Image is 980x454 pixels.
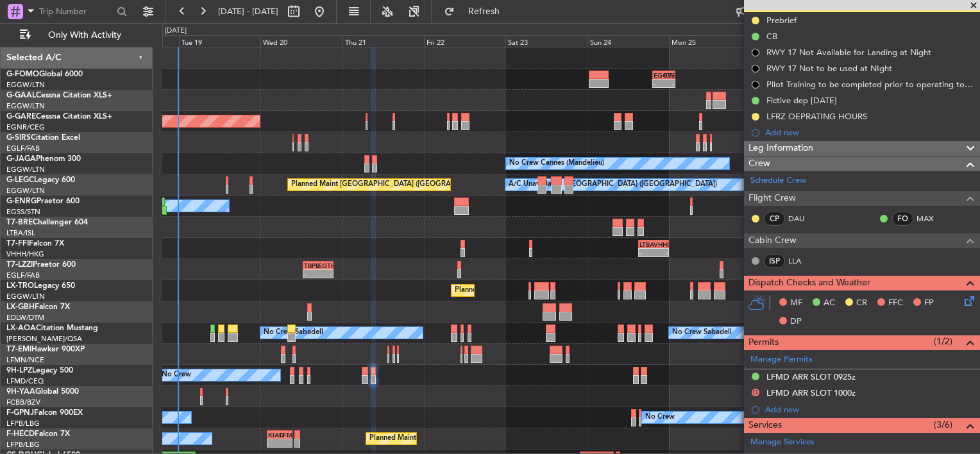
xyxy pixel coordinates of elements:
a: G-GARECessna Citation XLS+ [6,113,112,121]
span: Permits [748,335,779,350]
a: EGLF/FAB [6,144,40,153]
a: LFPB/LBG [6,440,40,450]
a: G-FOMOGlobal 6000 [6,71,83,78]
div: - [268,439,280,447]
a: T7-BREChallenger 604 [6,219,88,226]
a: EGGW/LTN [6,292,45,301]
div: LFMD ARR SLOT 1000z [766,387,856,398]
span: Flight Crew [748,191,796,206]
a: G-LEGCLegacy 600 [6,176,75,184]
div: Planned Maint [GEOGRAPHIC_DATA] ([GEOGRAPHIC_DATA]) [291,175,493,194]
div: RWY 17 Not Available for Landing at Night [766,47,931,58]
a: LX-GBHFalcon 7X [6,303,70,311]
a: LLA [788,255,817,267]
div: LFMN [280,431,291,439]
div: - [654,249,668,256]
span: T7-BRE [6,219,33,226]
span: G-SIRS [6,134,31,142]
div: KIAD [268,431,280,439]
span: Cabin Crew [748,233,797,248]
a: EGLF/FAB [6,271,40,280]
a: [PERSON_NAME]/QSA [6,334,82,344]
span: FP [924,297,934,310]
span: Refresh [457,7,511,16]
div: EGTK [318,262,332,269]
div: Fictive dep [DATE] [766,95,837,106]
span: 9H-LPZ [6,367,32,374]
a: G-SIRSCitation Excel [6,134,80,142]
div: RWY 17 Not to be used at NIght [766,63,892,74]
div: Planned Maint [GEOGRAPHIC_DATA] ([GEOGRAPHIC_DATA]) [369,429,571,448]
a: Schedule Crew [750,174,806,187]
span: T7-EMI [6,346,31,353]
span: CR [856,297,867,310]
div: - [639,249,654,256]
div: LTBA [639,240,654,248]
span: G-GARE [6,113,36,121]
div: VHHH [654,240,668,248]
div: No Crew Sabadell [264,323,323,342]
div: Sat 23 [505,35,587,47]
a: EGGW/LTN [6,101,45,111]
a: FCBB/BZV [6,398,40,407]
span: Crew [748,156,770,171]
input: Trip Number [39,2,113,21]
div: Prebrief [766,15,797,26]
div: Planned Maint [GEOGRAPHIC_DATA] ([GEOGRAPHIC_DATA]) [455,281,657,300]
button: Refresh [438,1,515,22]
span: G-ENRG [6,198,37,205]
span: [DATE] - [DATE] [218,6,278,17]
a: LX-AOACitation Mustang [6,324,98,332]
a: EGSS/STN [6,207,40,217]
span: 9H-YAA [6,388,35,396]
span: Services [748,418,782,433]
div: FO [892,212,913,226]
a: F-HECDFalcon 7X [6,430,70,438]
a: MAX [917,213,945,224]
div: - [280,439,291,447]
div: - [318,270,332,278]
span: LX-TRO [6,282,34,290]
span: DP [790,315,802,328]
a: EDLW/DTM [6,313,44,323]
a: F-GPNJFalcon 900EX [6,409,83,417]
div: [DATE] [165,26,187,37]
a: 9H-LPZLegacy 500 [6,367,73,374]
a: T7-LZZIPraetor 600 [6,261,76,269]
span: G-FOMO [6,71,39,78]
button: Only With Activity [14,25,139,46]
a: LFMD/CEQ [6,376,44,386]
div: No Crew [162,366,191,385]
span: (1/2) [934,335,952,348]
span: LX-GBH [6,303,35,311]
div: LFMD ARR SLOT 0925z [766,371,856,382]
span: T7-FFI [6,240,29,248]
a: T7-EMIHawker 900XP [6,346,85,353]
div: - [664,80,674,87]
span: F-HECD [6,430,35,438]
div: Add new [765,127,974,138]
div: TBPB [304,262,318,269]
div: LFRZ OEPRATING HOURS [766,111,867,122]
div: KTEB [664,71,674,79]
a: LFMN/NCE [6,355,44,365]
a: LX-TROLegacy 650 [6,282,75,290]
span: LX-AOA [6,324,36,332]
button: D [752,389,759,396]
a: G-JAGAPhenom 300 [6,155,81,163]
a: T7-FFIFalcon 7X [6,240,64,248]
a: EGNR/CEG [6,122,45,132]
a: G-ENRGPraetor 600 [6,198,80,205]
a: LTBA/ISL [6,228,35,238]
div: No Crew [645,408,675,427]
div: Sun 24 [587,35,669,47]
div: Add new [765,404,974,415]
span: G-JAGA [6,155,36,163]
div: A/C Unavailable [GEOGRAPHIC_DATA] ([GEOGRAPHIC_DATA]) [509,175,717,194]
span: MF [790,297,802,310]
a: Manage Services [750,436,815,449]
div: Pilot Training to be completed prior to operating to LFMD [766,79,974,90]
div: ISP [764,254,785,268]
div: EGGW [654,71,664,79]
span: AC [824,297,835,310]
